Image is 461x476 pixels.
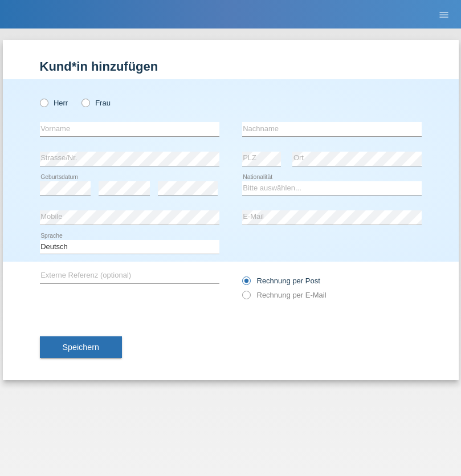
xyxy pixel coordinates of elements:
label: Frau [81,99,111,107]
input: Frau [81,99,89,106]
input: Rechnung per E-Mail [242,291,250,305]
label: Herr [40,99,68,107]
a: menu [433,11,455,18]
button: Speichern [40,336,122,358]
input: Rechnung per Post [242,276,250,291]
h1: Kund*in hinzufügen [40,59,422,74]
span: Speichern [63,343,99,352]
label: Rechnung per Post [242,276,320,285]
i: menu [438,9,450,21]
label: Rechnung per E-Mail [242,291,327,299]
input: Herr [40,99,47,106]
